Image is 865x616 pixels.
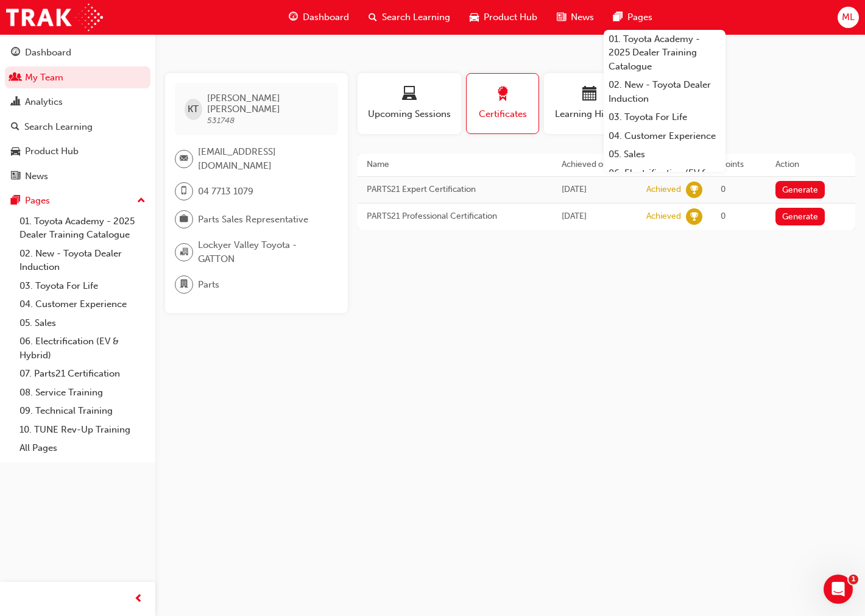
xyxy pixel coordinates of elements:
[842,10,855,24] span: ML
[604,127,726,146] a: 04. Customer Experience
[838,7,859,28] button: ML
[721,184,726,194] span: 0
[5,39,150,189] button: DashboardMy TeamAnalyticsSearch LearningProduct HubNews
[15,212,150,244] a: 01. Toyota Academy - 2025 Dealer Training Catalogue
[180,244,188,260] span: organisation-icon
[369,10,377,25] span: search-icon
[547,5,604,30] a: news-iconNews
[15,295,150,314] a: 04. Customer Experience
[198,145,328,172] span: [EMAIL_ADDRESS][DOMAIN_NAME]
[775,208,825,225] button: Generate
[562,211,587,221] span: Fri Nov 03 2023 20:21:39 GMT+1000 (Australian Eastern Standard Time)
[279,5,359,30] a: guage-iconDashboard
[604,108,726,127] a: 03. Toyota For Life
[571,10,594,24] span: News
[15,364,150,383] a: 07. Parts21 Certification
[15,314,150,333] a: 05. Sales
[604,5,662,30] a: pages-iconPages
[6,4,103,31] img: Trak
[25,95,63,109] div: Analytics
[5,116,150,138] a: Search Learning
[15,277,150,296] a: 03. Toyota For Life
[711,154,766,176] th: Points
[358,73,461,134] button: Upcoming Sessions
[582,87,597,103] span: calendar-icon
[24,120,93,134] div: Search Learning
[15,402,150,420] a: 09. Technical Training
[359,5,460,30] a: search-iconSearch Learning
[557,10,566,25] span: news-icon
[180,151,188,167] span: email-icon
[180,183,188,199] span: mobile-icon
[134,592,143,607] span: prev-icon
[198,238,328,266] span: Lockyer Valley Toyota - GATTON
[15,383,150,402] a: 08. Service Training
[207,93,328,115] span: [PERSON_NAME] [PERSON_NAME]
[25,194,50,208] div: Pages
[5,189,150,212] button: Pages
[15,244,150,277] a: 02. New - Toyota Dealer Induction
[553,107,626,121] span: Learning History
[15,439,150,458] a: All Pages
[207,115,235,126] span: 531748
[180,277,188,292] span: department-icon
[198,213,308,227] span: Parts Sales Representative
[382,10,450,24] span: Search Learning
[544,73,635,134] button: Learning History
[562,184,587,194] span: Fri Nov 03 2023 20:21:39 GMT+1000 (Australian Eastern Standard Time)
[137,193,146,209] span: up-icon
[5,140,150,163] a: Product Hub
[495,87,510,103] span: award-icon
[11,48,20,58] span: guage-icon
[476,107,529,121] span: Certificates
[11,97,20,108] span: chart-icon
[646,211,681,222] div: Achieved
[646,184,681,196] div: Achieved
[775,181,825,199] button: Generate
[604,145,726,164] a: 05. Sales
[25,46,71,60] div: Dashboard
[11,171,20,182] span: news-icon
[613,10,623,25] span: pages-icon
[824,575,853,604] iframe: Intercom live chat
[553,154,637,176] th: Achieved on
[484,10,537,24] span: Product Hub
[11,122,19,133] span: search-icon
[686,182,702,198] span: learningRecordVerb_ACHIEVE-icon
[721,211,726,221] span: 0
[25,169,48,183] div: News
[402,87,417,103] span: laptop-icon
[198,278,219,292] span: Parts
[460,5,547,30] a: car-iconProduct Hub
[5,165,150,188] a: News
[11,146,20,157] span: car-icon
[15,332,150,364] a: 06. Electrification (EV & Hybrid)
[686,208,702,225] span: learningRecordVerb_ACHIEVE-icon
[604,30,726,76] a: 01. Toyota Academy - 2025 Dealer Training Catalogue
[15,420,150,439] a: 10. TUNE Rev-Up Training
[766,154,855,176] th: Action
[604,76,726,108] a: 02. New - Toyota Dealer Induction
[627,10,652,24] span: Pages
[188,102,199,116] span: KT
[466,73,539,134] button: Certificates
[358,154,553,176] th: Name
[11,73,20,83] span: people-icon
[289,10,298,25] span: guage-icon
[604,164,726,196] a: 06. Electrification (EV & Hybrid)
[5,91,150,113] a: Analytics
[11,196,20,207] span: pages-icon
[25,144,79,158] div: Product Hub
[5,66,150,89] a: My Team
[358,203,553,230] td: PARTS21 Professional Certification
[367,107,452,121] span: Upcoming Sessions
[303,10,349,24] span: Dashboard
[198,185,253,199] span: 04 7713 1079
[5,41,150,64] a: Dashboard
[470,10,479,25] span: car-icon
[358,176,553,203] td: PARTS21 Expert Certification
[849,575,858,584] span: 1
[180,211,188,227] span: briefcase-icon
